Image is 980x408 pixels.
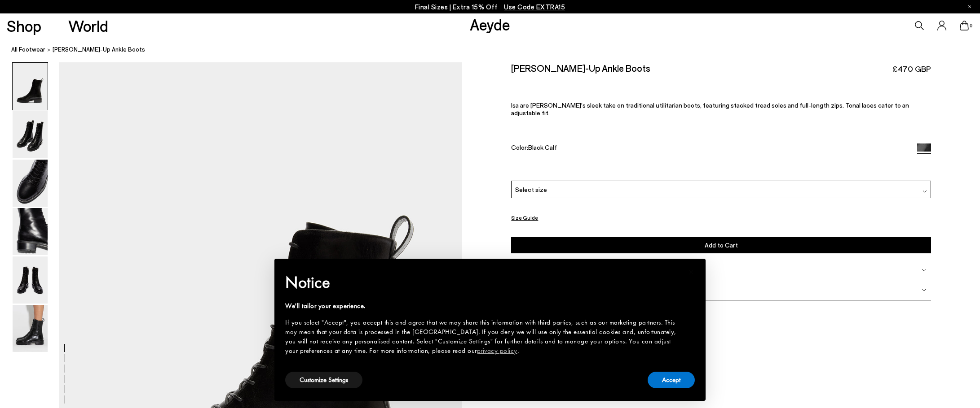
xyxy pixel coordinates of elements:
[285,372,362,388] button: Customize Settings
[648,372,695,388] button: Accept
[68,18,108,34] a: World
[13,256,48,304] img: Isa Lace-Up Ankle Boots - Image 5
[7,18,41,34] a: Shop
[923,189,927,194] img: svg%3E
[689,265,694,279] span: ×
[528,143,557,151] span: Black Calf
[13,305,48,352] img: Isa Lace-Up Ankle Boots - Image 6
[511,212,538,223] button: Size Guide
[960,21,969,30] a: 0
[470,15,510,34] a: Aeyde
[285,301,680,311] div: We'll tailor your experience.
[415,1,565,13] p: Final Sizes | Extra 15% Off
[511,237,931,253] button: Add to Cart
[922,268,926,272] img: svg%3E
[53,45,145,54] span: [PERSON_NAME]-Up Ankle Boots
[11,38,980,62] nav: breadcrumb
[13,208,48,255] img: Isa Lace-Up Ankle Boots - Image 4
[477,346,517,355] a: privacy policy
[504,3,565,11] span: Navigate to /collections/ss25-final-sizes
[922,288,926,292] img: svg%3E
[515,185,547,195] span: Select size
[680,261,702,283] button: Close this notice
[511,101,909,117] span: Isa are [PERSON_NAME]'s sleek take on traditional utilitarian boots, featuring stacked tread sole...
[13,63,48,110] img: Isa Lace-Up Ankle Boots - Image 1
[11,45,45,54] a: All Footwear
[285,271,680,294] h2: Notice
[285,318,680,356] div: If you select "Accept", you accept this and agree that we may share this information with third p...
[511,62,650,74] h2: [PERSON_NAME]-Up Ankle Boots
[892,63,931,74] span: £470 GBP
[13,111,48,158] img: Isa Lace-Up Ankle Boots - Image 2
[13,160,48,207] img: Isa Lace-Up Ankle Boots - Image 3
[705,241,738,249] span: Add to Cart
[969,23,973,28] span: 0
[511,143,903,154] div: Color:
